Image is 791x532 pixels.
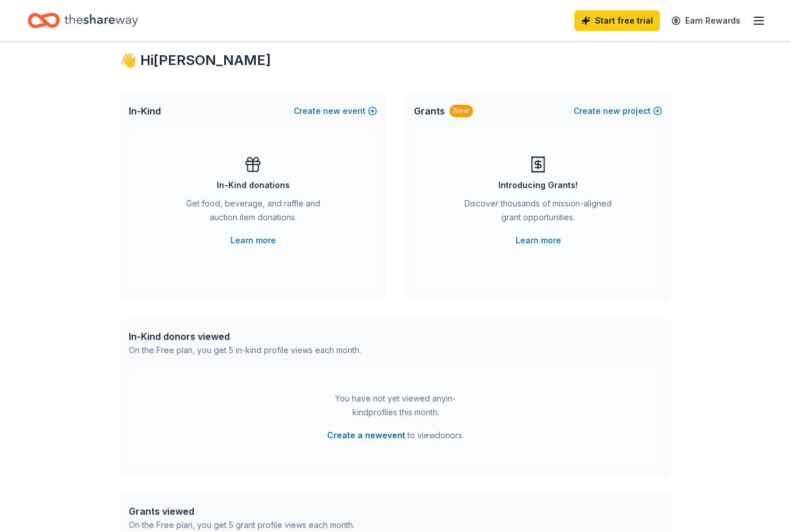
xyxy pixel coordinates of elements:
span: new [603,104,620,118]
div: Get food, beverage, and raffle and auction item donations. [175,197,331,229]
a: Learn more [516,234,561,247]
button: Createnewevent [294,104,377,118]
a: Start free trial [574,10,660,31]
div: Introducing Grants! [498,178,578,192]
div: New [450,105,473,117]
a: Learn more [231,234,276,247]
div: Grants viewed [129,504,355,518]
div: Discover thousands of mission-aligned grant opportunities. [460,197,616,229]
span: new [323,104,340,118]
span: to view donors . [327,428,464,442]
button: Create a newevent [327,428,405,442]
a: Earn Rewards [665,10,747,31]
div: 👋 Hi [PERSON_NAME] [120,51,671,70]
div: On the Free plan, you get 5 in-kind profile views each month. [129,343,361,357]
div: You have not yet viewed any in-kind profiles this month. [324,392,467,419]
a: Home [28,7,138,34]
button: Createnewproject [574,104,662,118]
span: Grants [414,104,445,118]
div: In-Kind donors viewed [129,330,361,343]
div: In-Kind donations [217,178,290,192]
div: On the Free plan, you get 5 grant profile views each month. [129,518,355,532]
span: In-Kind [129,104,161,118]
